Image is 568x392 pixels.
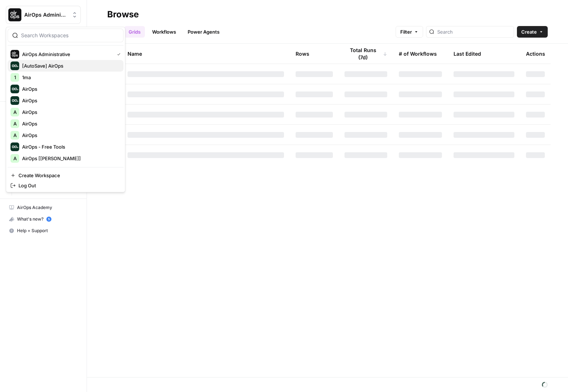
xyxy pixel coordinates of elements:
[437,28,511,35] input: Search
[48,217,50,221] text: 5
[18,182,118,189] span: Log Out
[18,172,118,179] span: Create Workspace
[399,44,437,64] div: # of Workflows
[24,11,68,18] span: AirOps Administrative
[124,26,145,38] a: Grids
[6,214,80,225] div: What's new?
[6,213,81,225] button: What's new? 5
[128,44,284,64] div: Name
[22,51,111,58] span: AirOps Administrative
[526,44,545,64] div: Actions
[6,225,81,237] button: Help + Support
[22,143,118,150] span: AirOps - Free Tools
[13,155,17,162] span: A
[14,74,16,81] span: 1
[396,26,423,38] button: Filter
[22,62,118,69] span: [AutoSave] AirOps
[13,132,17,139] span: A
[8,170,124,180] a: Create Workspace
[6,27,125,192] div: Workspace: AirOps Administrative
[22,132,118,139] span: AirOps
[22,120,118,127] span: AirOps
[107,26,121,38] a: All
[8,8,21,21] img: AirOps Administrative Logo
[22,155,118,162] span: AirOps [[PERSON_NAME]]
[296,44,309,64] div: Rows
[8,180,124,191] a: Log Out
[22,74,118,81] span: 1ma
[17,227,78,234] span: Help + Support
[400,28,412,35] span: Filter
[46,217,51,222] a: 5
[521,28,537,35] span: Create
[13,120,17,127] span: A
[517,26,548,38] button: Create
[11,50,19,59] img: AirOps Administrative Logo
[13,108,17,116] span: A
[11,96,19,105] img: AirOps Logo
[148,26,180,38] a: Workflows
[21,32,119,39] input: Search Workspaces
[11,61,19,70] img: [AutoSave] AirOps Logo
[6,202,81,213] a: AirOps Academy
[344,44,387,64] div: Total Runs (7d)
[17,204,78,211] span: AirOps Academy
[454,44,481,64] div: Last Edited
[22,97,118,104] span: AirOps
[22,85,118,93] span: AirOps
[183,26,224,38] a: Power Agents
[11,85,19,93] img: AirOps Logo
[11,142,19,151] img: AirOps - Free Tools Logo
[6,6,81,24] button: Workspace: AirOps Administrative
[107,9,139,20] div: Browse
[22,108,118,116] span: AirOps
